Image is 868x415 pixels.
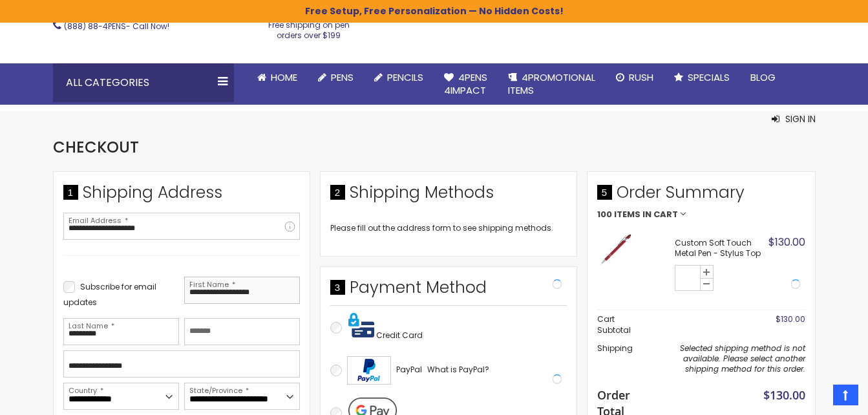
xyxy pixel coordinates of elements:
img: Pay with credit card [348,312,374,338]
span: - Call Now! [64,21,169,32]
span: Selected shipping method is not available. Please select another shipping method for this order. [680,343,805,374]
span: 4Pens 4impact [444,70,487,97]
div: Shipping Methods [330,182,567,210]
span: What is PayPal? [427,364,489,375]
span: Blog [750,70,776,84]
span: Sign In [785,112,816,125]
a: 4PROMOTIONALITEMS [498,63,606,105]
a: Specials [664,63,740,92]
div: All Categories [53,63,234,102]
span: $130.00 [776,314,805,325]
span: Shipping [597,343,633,354]
th: Cart Subtotal [597,310,647,339]
span: 100 [597,210,612,219]
div: Payment Method [330,277,567,305]
span: 4PROMOTIONAL ITEMS [508,70,595,97]
span: Order Summary [597,182,805,210]
img: Custom Soft Touch Stylus Pen-Burgundy [597,232,633,268]
a: Rush [606,63,664,92]
span: Items in Cart [614,210,678,219]
div: Free shipping on pen orders over $199 [255,15,363,41]
span: Credit Card [376,330,423,341]
span: $130.00 [768,235,805,250]
a: Blog [740,63,786,92]
span: Rush [629,70,653,84]
img: Acceptance Mark [347,356,391,385]
span: Subscribe for email updates [63,281,156,308]
a: What is PayPal? [427,362,489,378]
span: Home [271,70,297,84]
span: Specials [688,70,730,84]
span: Pencils [387,70,423,84]
div: Please fill out the address form to see shipping methods. [330,223,567,233]
a: Top [833,385,858,405]
span: Pens [331,70,354,84]
strong: Custom Soft Touch Metal Pen - Stylus Top [675,238,765,259]
a: Home [247,63,308,92]
button: Sign In [772,112,816,125]
span: Checkout [53,136,139,158]
div: Shipping Address [63,182,300,210]
span: $130.00 [763,387,805,403]
a: Pens [308,63,364,92]
a: Pencils [364,63,434,92]
span: PayPal [396,364,422,375]
a: (888) 88-4PENS [64,21,126,32]
a: 4Pens4impact [434,63,498,105]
